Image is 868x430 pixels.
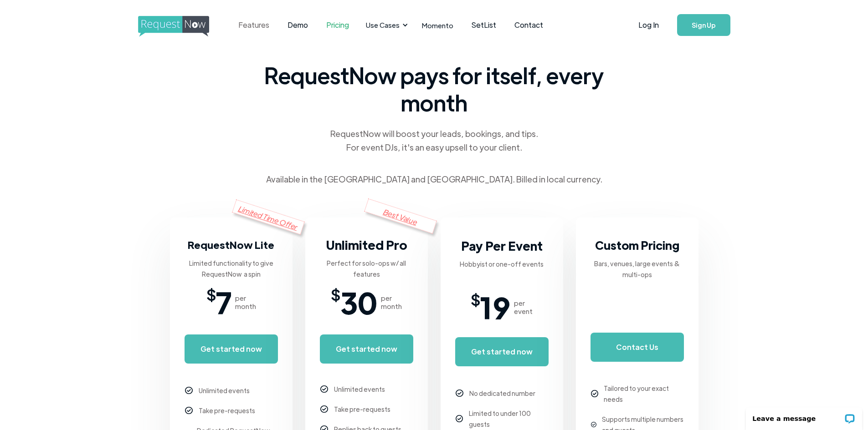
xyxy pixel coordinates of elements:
[185,334,278,364] a: Get started now
[329,127,539,154] div: RequestNow will boost your leads, bookings, and tips. For event DJs, it's an easy upsell to your ...
[460,258,544,269] div: Hobbyist or one-off events
[591,258,684,280] div: Bars, venues, large events & multi-ops
[462,11,505,39] a: SetList
[340,288,377,316] span: 30
[278,11,317,39] a: Demo
[235,294,256,310] div: per month
[199,405,255,416] div: Take pre-requests
[629,9,668,41] a: Log In
[206,288,216,299] span: $
[469,408,549,430] div: Limited to under 100 guests
[381,294,402,310] div: per month
[514,299,533,315] div: per event
[360,11,411,39] div: Use Cases
[320,258,413,279] div: Perfect for solo-ops w/ all features
[456,415,463,422] img: checkmark
[480,293,510,321] span: 19
[740,401,868,430] iframe: LiveChat chat widget
[456,390,463,397] img: checkmark
[595,238,679,253] strong: Custom Pricing
[455,337,549,366] a: Get started now
[334,404,390,415] div: Take pre-requests
[505,11,552,39] a: Contact
[331,288,340,299] span: $
[317,11,358,39] a: Pricing
[185,258,278,279] div: Limited functionality to give RequestNow a spin
[591,390,598,397] img: checkmark
[326,236,407,254] h3: Unlimited Pro
[216,288,231,316] span: 7
[320,405,328,413] img: checkmark
[232,199,305,234] div: Limited Time Offer
[461,238,543,253] strong: Pay Per Event
[604,383,683,405] div: Tailored to your exact needs
[138,16,206,34] a: home
[261,61,607,116] span: RequestNow pays for itself, every month
[229,11,278,39] a: Features
[677,14,730,36] a: Sign Up
[199,385,250,396] div: Unlimited events
[266,172,602,186] div: Available in the [GEOGRAPHIC_DATA] and [GEOGRAPHIC_DATA]. Billed in local currency.
[413,12,462,39] a: Momento
[138,16,226,37] img: requestnow logo
[591,422,596,427] img: checkmark
[471,293,480,304] span: $
[469,388,535,399] div: No dedicated number
[320,334,413,364] a: Get started now
[185,407,193,415] img: checkmark
[185,387,193,395] img: checkmark
[364,198,437,233] div: Best Value
[366,20,400,30] div: Use Cases
[320,385,328,393] img: checkmark
[334,384,385,395] div: Unlimited events
[591,333,684,362] a: Contact Us
[188,236,274,254] h3: RequestNow Lite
